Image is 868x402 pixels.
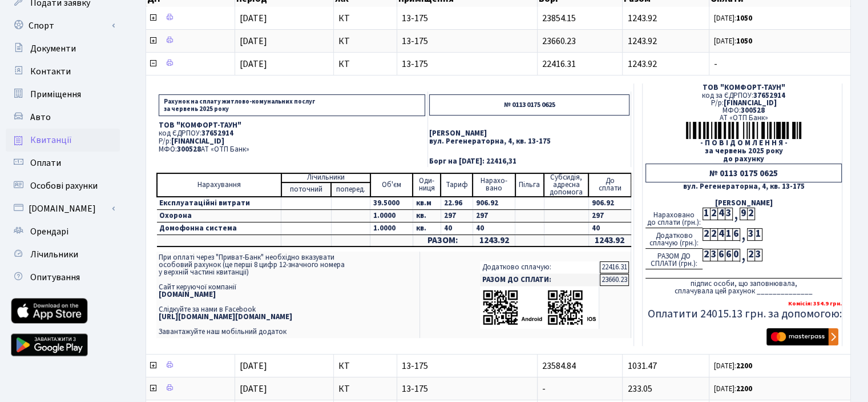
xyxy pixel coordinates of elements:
[600,261,629,273] td: 22416.31
[766,328,838,345] img: Masterpass
[338,37,392,46] span: КТ
[281,182,331,197] td: поточний
[402,59,533,69] span: 13-175
[645,200,842,207] div: [PERSON_NAME]
[736,361,752,371] b: 2200
[30,88,81,101] span: Приміщення
[736,36,752,46] b: 1050
[710,208,717,220] div: 2
[736,384,752,394] b: 2200
[441,209,473,222] td: 297
[240,12,267,25] span: [DATE]
[645,164,842,182] div: № 0113 0175 0625
[159,312,292,322] b: [URL][DOMAIN_NAME][DOMAIN_NAME]
[159,289,216,300] b: [DOMAIN_NAME]
[201,128,233,138] span: 37652914
[6,37,120,60] a: Документи
[441,173,473,197] td: Тариф
[645,114,842,122] div: АТ «ОТП Банк»
[588,209,631,222] td: 297
[441,197,473,210] td: 22.96
[30,180,98,192] span: Особові рахунки
[6,129,120,152] a: Квитанції
[30,157,61,169] span: Оплати
[627,360,656,372] span: 1031.47
[482,289,596,326] img: apps-qrcodes.png
[157,197,281,210] td: Експлуатаційні витрати
[714,13,752,23] small: [DATE]:
[645,208,703,228] div: Нараховано до сплати (грн.):
[370,197,413,210] td: 39.5000
[740,249,747,262] div: ,
[240,383,267,395] span: [DATE]
[717,228,725,241] div: 4
[473,234,515,246] td: 1243.92
[157,173,281,197] td: Нарахування
[6,197,120,220] a: [DOMAIN_NAME]
[480,274,599,286] td: РАЗОМ ДО СПЛАТИ:
[732,208,740,221] div: ,
[714,36,752,46] small: [DATE]:
[714,361,752,371] small: [DATE]:
[645,278,842,295] div: підпис особи, що заповнювала, сплачувала цей рахунок ______________
[6,60,120,83] a: Контакти
[402,361,533,371] span: 13-175
[6,243,120,266] a: Лічильники
[645,148,842,155] div: за червень 2025 року
[30,271,80,284] span: Опитування
[600,274,629,286] td: 23660.23
[588,234,631,246] td: 1243.92
[710,228,717,241] div: 2
[338,14,392,23] span: КТ
[159,130,425,137] p: код ЄДРПОУ:
[413,197,441,210] td: кв.м
[645,140,842,147] div: - П О В І Д О М Л Е Н Н Я -
[338,361,392,371] span: КТ
[717,208,725,220] div: 4
[542,35,576,47] span: 23660.23
[645,183,842,190] div: вул. Регенераторна, 4, кв. 13-175
[6,266,120,289] a: Опитування
[588,197,631,210] td: 906.92
[473,222,515,234] td: 40
[157,222,281,234] td: Домофонна система
[588,173,631,197] td: До cплати
[240,360,267,372] span: [DATE]
[725,249,732,261] div: 6
[542,383,546,395] span: -
[331,182,370,197] td: поперед.
[6,174,120,197] a: Особові рахунки
[6,83,120,106] a: Приміщення
[627,12,656,25] span: 1243.92
[740,228,747,241] div: ,
[240,58,267,70] span: [DATE]
[542,12,576,25] span: 23854.15
[714,384,752,394] small: [DATE]:
[703,249,710,261] div: 2
[788,299,842,308] b: Комісія: 354.9 грн.
[429,138,629,145] p: вул. Регенераторна, 4, кв. 13-175
[441,222,473,234] td: 40
[732,228,740,241] div: 6
[747,249,754,261] div: 2
[370,209,413,222] td: 1.0000
[645,99,842,107] div: Р/р:
[338,384,392,393] span: КТ
[30,134,72,146] span: Квитанції
[627,383,652,395] span: 233.05
[6,152,120,174] a: Оплати
[159,146,425,153] p: МФО: АТ «ОТП Банк»
[413,234,473,246] td: РАЗОМ:
[6,14,120,37] a: Спорт
[732,249,740,261] div: 0
[402,14,533,23] span: 13-175
[645,84,842,91] div: ТОВ "КОМФОРТ-ТАУН"
[413,173,441,197] td: Оди- ниця
[542,58,576,70] span: 22416.31
[30,65,71,78] span: Контакти
[429,158,629,165] p: Борг на [DATE]: 22416,31
[402,37,533,46] span: 13-175
[703,208,710,220] div: 1
[741,105,765,116] span: 300528
[736,13,752,23] b: 1050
